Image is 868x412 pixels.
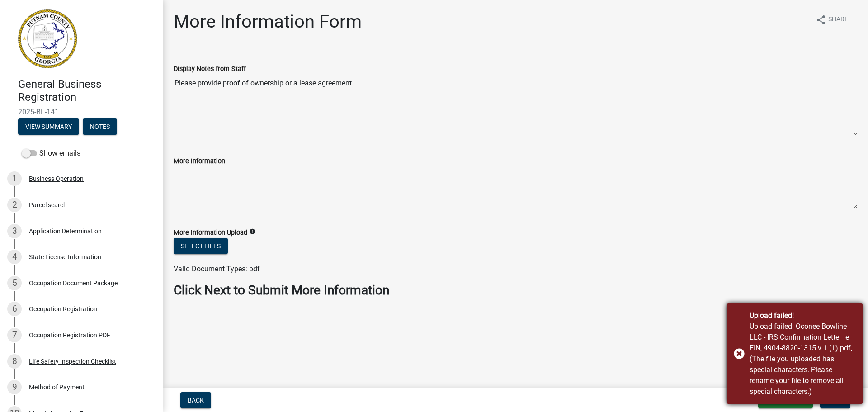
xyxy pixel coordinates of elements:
[29,280,118,286] div: Occupation Document Package
[29,384,85,390] div: Method of Payment
[180,392,211,408] button: Back
[816,14,826,25] i: share
[7,250,22,264] div: 4
[7,354,22,369] div: 8
[18,123,79,131] wm-modal-confirm: Summary
[7,302,22,316] div: 6
[7,328,22,342] div: 7
[7,198,22,212] div: 2
[7,276,22,290] div: 5
[808,11,855,28] button: shareShare
[29,175,84,182] div: Business Operation
[188,397,204,404] span: Back
[83,123,117,131] wm-modal-confirm: Notes
[174,230,247,236] label: More Information Upload
[174,265,260,273] span: Valid Document Types: pdf
[174,11,362,33] h1: More Information Form
[29,358,116,365] div: Life Safety Inspection Checklist
[29,228,102,234] div: Application Determination
[18,9,77,68] img: Putnam County, Georgia
[29,202,67,208] div: Parcel search
[7,224,22,238] div: 3
[29,254,101,260] div: State License Information
[22,148,80,159] label: Show emails
[174,74,857,136] textarea: Please provide proof of ownership or a lease agreement.
[174,238,228,254] button: Select files
[750,310,856,321] div: Upload failed!
[29,306,97,312] div: Occupation Registration
[29,332,110,338] div: Occupation Registration PDF
[174,283,389,298] strong: Click Next to Submit More Information
[18,108,145,116] span: 2025-BL-141
[18,118,79,135] button: View Summary
[83,118,117,135] button: Notes
[750,321,856,397] div: Upload failed: Oconee Bowline LLC - IRS Confirmation Letter re EIN, 4904-8820-1315 v 1 (1).pdf, (...
[18,78,156,104] h4: General Business Registration
[828,14,848,25] span: Share
[174,66,246,72] label: Display Notes from Staff
[7,380,22,394] div: 9
[174,158,225,165] label: More Information
[249,228,255,235] i: info
[7,171,22,186] div: 1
